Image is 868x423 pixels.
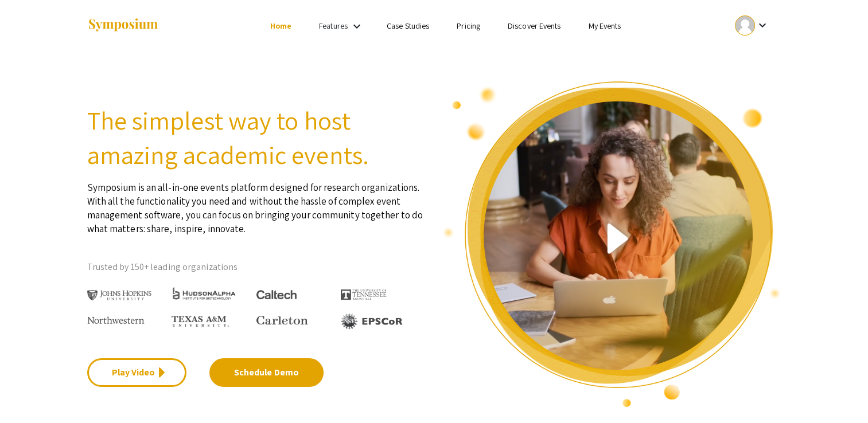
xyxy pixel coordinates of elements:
[87,172,426,236] p: Symposium is an all-in-one events platform designed for research organizations. With all the func...
[588,21,621,31] a: My Events
[319,21,348,31] a: Features
[172,316,229,327] img: Texas A&M University
[387,21,429,31] a: Case Studies
[9,371,49,414] iframe: Chat
[87,316,145,323] img: Northwestern
[723,13,781,38] button: Expand account dropdown
[209,358,324,387] a: Schedule Demo
[172,287,236,300] img: HudsonAlpha
[87,18,159,33] img: Symposium by ForagerOne
[443,80,781,408] img: video overview of Symposium
[87,103,426,172] h2: The simplest way to host amazing academic events.
[256,316,308,325] img: Carleton
[87,258,426,276] p: Trusted by 150+ leading organizations
[87,290,152,301] img: Johns Hopkins University
[755,18,769,32] mat-icon: Expand account dropdown
[341,289,387,300] img: The University of Tennessee
[341,313,404,330] img: EPSCOR
[270,21,291,31] a: Home
[350,19,364,33] mat-icon: Expand Features list
[87,358,186,387] a: Play Video
[508,21,561,31] a: Discover Events
[457,21,480,31] a: Pricing
[256,290,297,300] img: Caltech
